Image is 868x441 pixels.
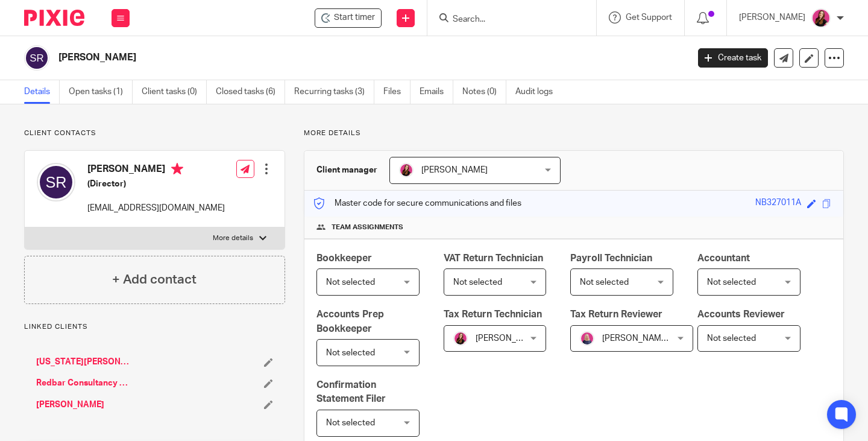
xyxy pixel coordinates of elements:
[570,309,662,319] span: Tax Return Reviewer
[462,80,506,104] a: Notes (0)
[24,10,84,26] img: Pixie
[294,80,374,104] a: Recurring tasks (3)
[24,80,60,104] a: Details
[326,349,375,357] span: Not selected
[334,11,375,24] span: Start timer
[37,163,75,201] img: svg%3E
[444,253,543,263] span: VAT Return Technician
[142,80,207,104] a: Client tasks (0)
[316,164,377,176] h3: Client manager
[326,278,375,287] span: Not selected
[24,322,285,332] p: Linked clients
[755,197,801,211] div: NB327011A
[570,253,652,263] span: Payroll Technician
[24,45,49,71] img: svg%3E
[87,202,225,214] p: [EMAIL_ADDRESS][DOMAIN_NAME]
[36,377,131,389] a: Redbar Consultancy Ltd
[216,80,285,104] a: Closed tasks (6)
[602,334,693,343] span: [PERSON_NAME] FCCA
[58,51,556,64] h2: [PERSON_NAME]
[316,380,386,404] span: Confirmation Statement Filer
[707,334,756,343] span: Not selected
[316,253,372,263] span: Bookkeeper
[451,14,560,25] input: Search
[453,278,502,287] span: Not selected
[444,309,542,319] span: Tax Return Technician
[332,223,403,232] span: Team assignments
[811,8,831,28] img: 21.png
[453,331,468,346] img: 21.png
[515,80,562,104] a: Audit logs
[580,278,629,287] span: Not selected
[213,233,253,243] p: More details
[36,399,104,411] a: [PERSON_NAME]
[739,11,805,24] p: [PERSON_NAME]
[383,80,410,104] a: Files
[171,163,183,175] i: Primary
[421,166,488,174] span: [PERSON_NAME]
[315,8,382,28] div: Steven Robson
[697,253,750,263] span: Accountant
[69,80,133,104] a: Open tasks (1)
[698,48,768,68] a: Create task
[420,80,453,104] a: Emails
[304,128,844,138] p: More details
[326,419,375,427] span: Not selected
[476,334,542,343] span: [PERSON_NAME]
[399,163,414,177] img: 21.png
[36,356,131,368] a: [US_STATE][PERSON_NAME]
[316,309,384,333] span: Accounts Prep Bookkeeper
[87,178,225,190] h5: (Director)
[313,197,521,209] p: Master code for secure communications and files
[24,128,285,138] p: Client contacts
[697,309,785,319] span: Accounts Reviewer
[626,13,672,22] span: Get Support
[707,278,756,287] span: Not selected
[87,163,225,178] h4: [PERSON_NAME]
[112,270,197,289] h4: + Add contact
[580,331,594,346] img: Cheryl%20Sharp%20FCCA.png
